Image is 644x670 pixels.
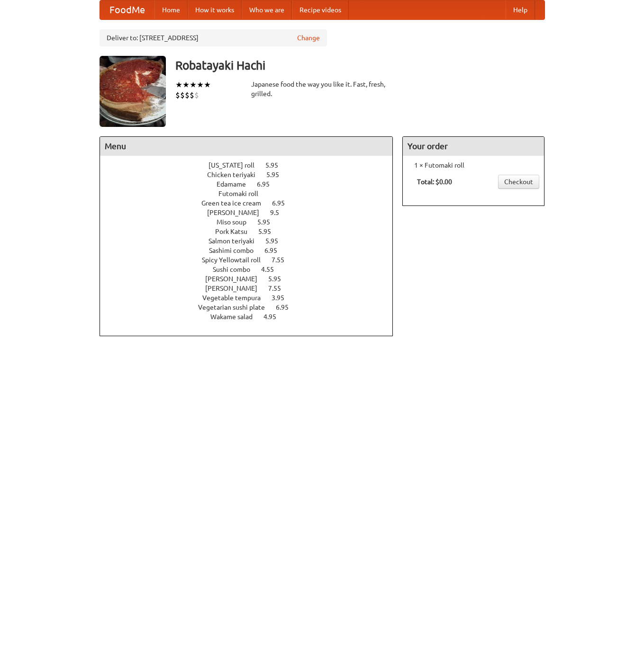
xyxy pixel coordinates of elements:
[242,0,292,19] a: Who we are
[210,313,294,321] a: Wakame salad 4.95
[213,266,260,273] span: Sushi combo
[265,237,288,245] span: 5.95
[257,180,279,188] span: 6.95
[197,80,204,90] li: ★
[297,33,320,43] a: Change
[403,137,544,156] h4: Your order
[202,256,302,264] a: Spicy Yellowtail roll 7.55
[205,275,267,283] span: [PERSON_NAME]
[217,218,288,226] a: Miso soup 5.95
[218,190,268,197] span: Futomaki roll
[205,285,267,292] span: [PERSON_NAME]
[185,90,190,100] li: $
[154,0,188,19] a: Home
[198,304,306,311] a: Vegetarian sushi plate 6.95
[207,171,297,179] a: Chicken teriyaki 5.95
[217,218,256,226] span: Miso soup
[100,29,327,46] div: Deliver to: [STREET_ADDRESS]
[270,209,289,216] span: 9.5
[263,313,286,321] span: 4.95
[257,218,280,226] span: 5.95
[213,266,291,273] a: Sushi combo 4.55
[100,56,166,127] img: angular.jpg
[209,237,264,245] span: Salmon teriyaki
[202,294,302,302] a: Vegetable tempura 3.95
[272,199,294,207] span: 6.95
[215,228,289,235] a: Pork Katsu 5.95
[210,313,262,321] span: Wakame salad
[218,190,285,197] a: Futomaki roll
[194,90,199,100] li: $
[209,247,295,254] a: Sashimi combo 6.95
[268,285,290,292] span: 7.55
[100,0,154,19] a: FoodMe
[207,171,265,179] span: Chicken teriyaki
[276,304,298,311] span: 6.95
[205,275,299,283] a: [PERSON_NAME] 5.95
[175,56,545,75] h3: Robatayaki Hachi
[209,247,263,254] span: Sashimi combo
[190,90,194,100] li: $
[272,256,294,264] span: 7.55
[205,285,299,292] a: [PERSON_NAME] 7.55
[188,0,242,19] a: How it works
[175,90,180,100] li: $
[268,275,290,283] span: 5.95
[190,80,197,90] li: ★
[506,0,535,19] a: Help
[202,256,270,264] span: Spicy Yellowtail roll
[408,161,539,170] li: 1 × Futomaki roll
[100,137,393,156] h4: Menu
[265,161,288,169] span: 5.95
[201,199,271,207] span: Green tea ice cream
[202,294,270,302] span: Vegetable tempura
[182,80,190,90] li: ★
[207,209,297,216] a: [PERSON_NAME] 9.5
[272,294,294,302] span: 3.95
[292,0,349,19] a: Recipe videos
[209,161,296,169] a: [US_STATE] roll 5.95
[498,175,539,189] a: Checkout
[209,237,296,245] a: Salmon teriyaki 5.95
[261,266,283,273] span: 4.55
[209,161,264,169] span: [US_STATE] roll
[198,304,274,311] span: Vegetarian sushi plate
[417,178,452,186] b: Total: $0.00
[251,80,393,98] div: Japanese food the way you like it. Fast, fresh, grilled.
[175,80,182,90] li: ★
[180,90,185,100] li: $
[201,199,302,207] a: Green tea ice cream 6.95
[264,247,287,254] span: 6.95
[258,228,281,235] span: 5.95
[207,209,269,216] span: [PERSON_NAME]
[266,171,289,179] span: 5.95
[217,180,287,188] a: Edamame 6.95
[204,80,211,90] li: ★
[215,228,257,235] span: Pork Katsu
[217,180,255,188] span: Edamame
